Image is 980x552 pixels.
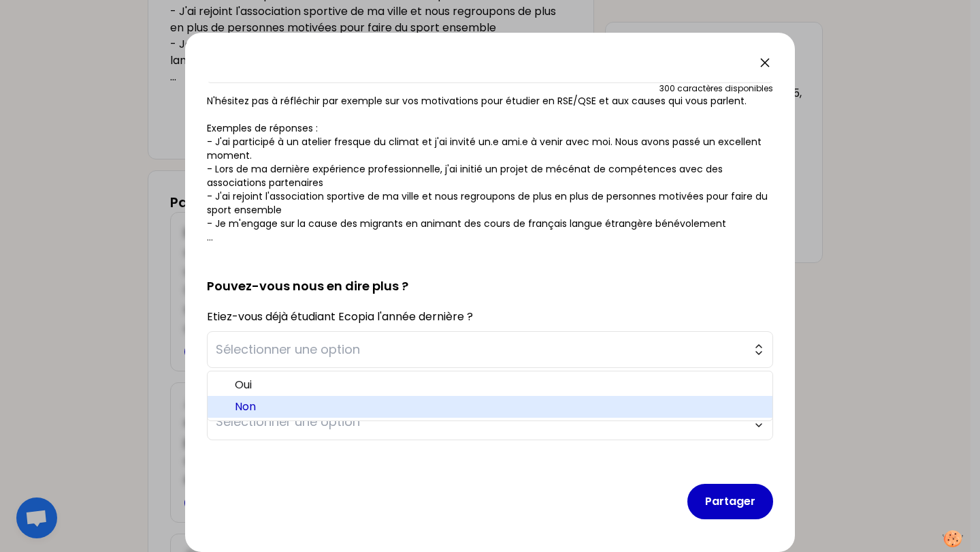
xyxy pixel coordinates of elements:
[659,83,773,94] div: 300 caractères disponibles
[216,412,745,431] span: Sélectionner une option
[235,377,762,393] span: Oui
[207,371,773,421] ul: Sélectionner une option
[687,484,773,519] button: Partager
[216,340,745,359] span: Sélectionner une option
[207,403,773,440] button: Sélectionner une option
[207,331,773,368] button: Sélectionner une option
[207,255,773,296] h2: Pouvez-vous nous en dire plus ?
[207,94,773,244] p: N'hésitez pas à réfléchir par exemple sur vos motivations pour étudier en RSE/QSE et aux causes q...
[207,309,473,324] label: Etiez-vous déjà étudiant Ecopia l'année dernière ?
[235,399,762,415] span: Non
